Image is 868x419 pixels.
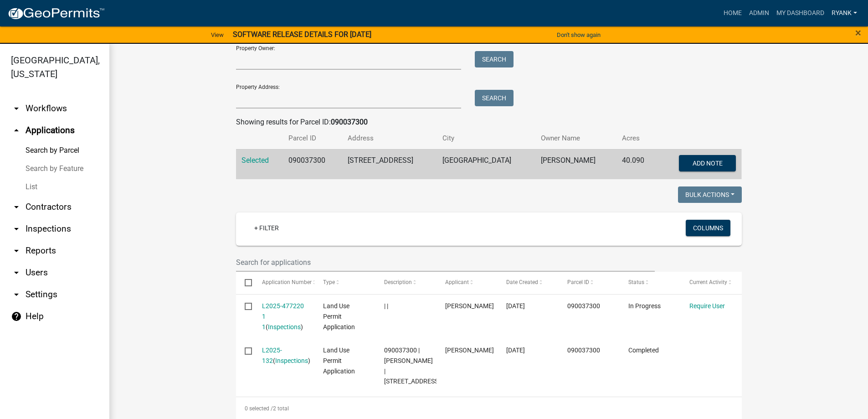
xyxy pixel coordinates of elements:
span: Type [323,279,335,285]
td: [GEOGRAPHIC_DATA] [437,149,535,179]
a: Selected [241,156,269,165]
datatable-header-cell: Application Number [253,272,314,294]
a: L2025-132 [262,347,282,364]
a: View [207,27,227,42]
td: [PERSON_NAME] [535,149,616,179]
i: help [11,311,22,322]
td: 40.090 [616,149,657,179]
span: 090037300 [567,302,600,310]
a: RyanK [828,5,861,22]
span: Application Number [262,279,312,285]
span: 09/11/2025 [506,302,525,310]
a: + Filter [247,220,286,236]
span: × [855,26,861,39]
datatable-header-cell: Parcel ID [559,272,620,294]
datatable-header-cell: Current Activity [681,272,742,294]
strong: 090037300 [331,118,368,126]
a: Admin [745,5,773,22]
div: ( ) [262,301,306,332]
span: In Progress [628,302,661,310]
td: 090037300 [283,149,342,179]
td: [STREET_ADDRESS] [342,149,437,179]
span: 0 selected / [245,405,273,412]
button: Don't show again [553,27,604,42]
datatable-header-cell: Select [236,272,253,294]
a: L2025-477220 1 1 [262,302,304,331]
th: Acres [616,128,657,149]
div: Showing results for Parcel ID: [236,117,742,128]
datatable-header-cell: Applicant [437,272,498,294]
span: Current Activity [689,279,727,285]
a: Require User [689,302,725,310]
span: Applicant [445,279,469,285]
a: Inspections [275,357,308,364]
th: Address [342,128,437,149]
a: My Dashboard [773,5,828,22]
span: Parcel ID [567,279,589,285]
i: arrow_drop_down [11,202,22,212]
datatable-header-cell: Type [314,272,375,294]
button: Search [475,51,514,67]
datatable-header-cell: Date Created [498,272,559,294]
button: Bulk Actions [678,186,742,203]
span: Date Created [506,279,538,285]
i: arrow_drop_down [11,223,22,234]
th: City [437,128,535,149]
strong: SOFTWARE RELEASE DETAILS FOR [DATE] [233,30,371,39]
span: Ryan Kolb [445,302,494,310]
input: Search for applications [236,253,655,272]
span: Land Use Permit Application [323,302,355,331]
button: Add Note [679,155,736,171]
span: James Smale [445,347,494,354]
button: Search [475,90,514,106]
datatable-header-cell: Description [375,272,437,294]
i: arrow_drop_down [11,103,22,114]
a: Inspections [268,323,301,331]
span: | | [384,302,388,310]
span: 090037300 [567,347,600,354]
button: Close [855,27,861,38]
th: Owner Name [535,128,616,149]
a: Home [720,5,745,22]
datatable-header-cell: Status [620,272,681,294]
span: Status [628,279,644,285]
span: 09/11/2025 [506,347,525,354]
button: Columns [686,220,730,236]
i: arrow_drop_down [11,289,22,300]
i: arrow_drop_up [11,125,22,136]
span: Description [384,279,412,285]
div: ( ) [262,345,306,366]
i: arrow_drop_down [11,267,22,278]
span: 090037300 | JAMES SMALE | 1362 65TH AVE NE [384,347,440,385]
span: Completed [628,347,659,354]
th: Parcel ID [283,128,342,149]
span: Add Note [693,159,723,166]
span: Land Use Permit Application [323,347,355,375]
i: arrow_drop_down [11,245,22,256]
